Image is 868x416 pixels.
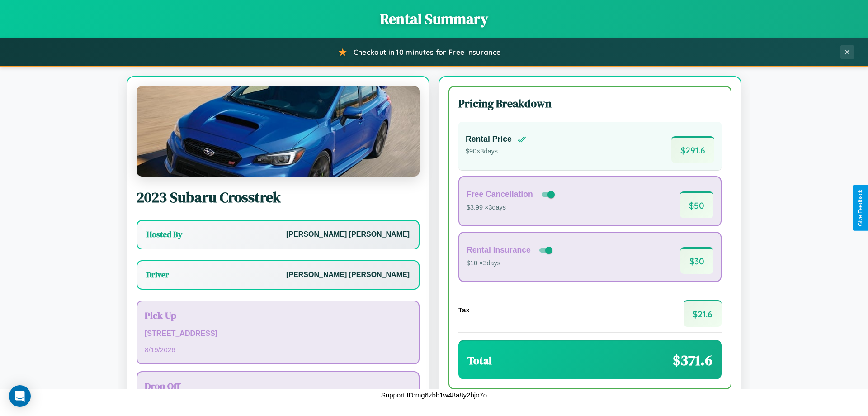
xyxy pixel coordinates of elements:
[671,136,714,163] span: $ 291.6
[467,190,533,199] h4: Free Cancellation
[286,228,410,241] p: [PERSON_NAME] [PERSON_NAME]
[466,146,526,158] p: $ 90 × 3 days
[673,350,712,370] span: $ 371.6
[458,306,470,314] h4: Tax
[467,258,554,269] p: $10 × 3 days
[145,379,411,392] h3: Drop Off
[145,309,411,322] h3: Pick Up
[137,86,420,177] img: Subaru Crosstrek
[458,96,722,111] h3: Pricing Breakdown
[9,385,31,407] div: Open Intercom Messenger
[680,191,713,218] span: $ 50
[286,268,410,282] p: [PERSON_NAME] [PERSON_NAME]
[467,202,557,214] p: $3.99 × 3 days
[354,48,500,57] span: Checkout in 10 minutes for Free Insurance
[145,327,411,340] p: [STREET_ADDRESS]
[146,269,169,280] h3: Driver
[467,245,531,255] h4: Rental Insurance
[381,389,487,401] p: Support ID: mg6zbb1w48a8y2bjo7o
[145,344,411,356] p: 8 / 19 / 2026
[9,9,859,29] h1: Rental Summary
[467,353,492,368] h3: Total
[857,190,863,226] div: Give Feedback
[137,187,420,207] h2: 2023 Subaru Crosstrek
[146,229,182,240] h3: Hosted By
[466,134,512,144] h4: Rental Price
[680,247,713,274] span: $ 30
[684,300,722,327] span: $ 21.6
